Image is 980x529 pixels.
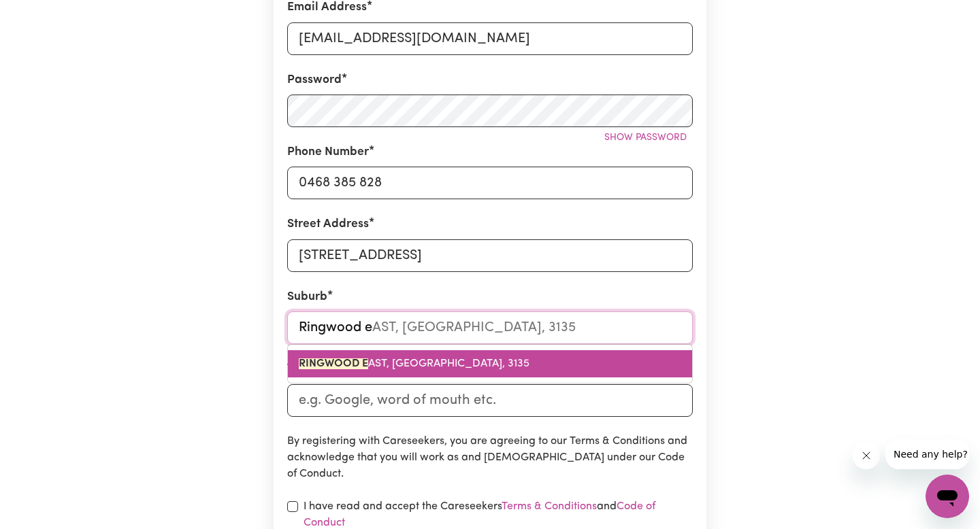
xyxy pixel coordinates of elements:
[287,22,693,55] input: e.g. daniela.d88@gmail.com
[287,239,693,272] input: e.g. 221B Victoria St
[304,501,655,528] a: Code of Conduct
[287,167,693,199] input: e.g. 0412 345 678
[287,288,327,306] label: Suburb
[853,442,880,469] iframe: Close message
[502,501,597,512] a: Terms & Conditions
[885,439,969,469] iframe: Message from company
[287,344,693,383] div: menu-options
[926,475,969,518] iframe: Button to launch messaging window
[598,127,693,148] button: Show password
[287,216,369,233] label: Street Address
[604,133,687,143] span: Show password
[299,358,368,369] mark: RINGWOOD E
[287,433,693,482] p: By registering with Careseekers, you are agreeing to our Terms & Conditions and acknowledge that ...
[287,311,693,344] input: e.g. North Bondi, New South Wales
[287,71,342,89] label: Password
[287,143,369,161] label: Phone Number
[299,358,529,369] span: AST, [GEOGRAPHIC_DATA], 3135
[288,350,692,377] a: RINGWOOD EAST, Victoria, 3135
[287,384,693,417] input: e.g. Google, word of mouth etc.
